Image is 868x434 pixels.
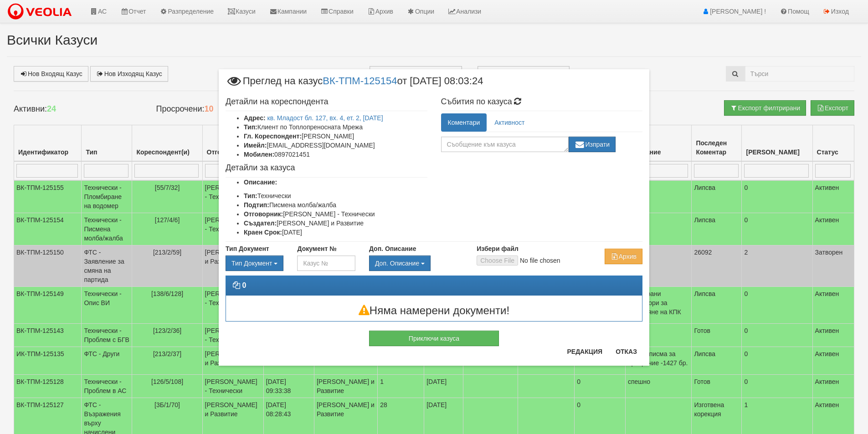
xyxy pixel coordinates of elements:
[244,192,257,199] b: Тип:
[267,114,383,122] a: кв. Младост бл. 127, вх. 4, ет. 2, [DATE]
[605,249,642,264] button: Архив
[244,229,282,236] b: Краен Срок:
[242,281,246,289] strong: 0
[226,244,269,253] label: Тип Документ
[561,344,608,359] button: Редакция
[369,255,463,271] div: Двоен клик, за изчистване на избраната стойност.
[226,255,283,271] button: Тип Документ
[244,133,302,140] b: Гл. Кореспондент:
[226,255,283,271] div: Двоен клик, за изчистване на избраната стойност.
[231,260,272,267] span: Тип Документ
[226,97,427,107] h4: Детайли на кореспондента
[297,244,336,253] label: Документ №
[244,201,269,209] b: Подтип:
[569,137,616,152] button: Изпрати
[369,244,416,253] label: Доп. Описание
[244,191,427,200] li: Технически
[441,97,643,107] h4: Събития по казуса
[369,331,499,346] button: Приключи казуса
[244,114,266,122] b: Адрес:
[244,209,427,219] li: [PERSON_NAME] - Технически
[244,150,427,159] li: 0897021451
[244,210,283,218] b: Отговорник:
[244,151,274,158] b: Мобилен:
[244,141,427,150] li: [EMAIL_ADDRESS][DOMAIN_NAME]
[244,220,277,227] b: Създател:
[375,260,419,267] span: Доп. Описание
[610,344,642,359] button: Отказ
[244,219,427,228] li: [PERSON_NAME] и Развитие
[297,255,355,271] input: Казус №
[244,123,257,131] b: Тип:
[477,244,519,253] label: Избери файл
[226,76,483,93] span: Преглед на казус от [DATE] 08:03:24
[323,75,397,86] a: ВК-ТПМ-125154
[244,123,427,132] li: Клиент по Топлопреносната Мрежа
[441,113,487,132] a: Коментари
[244,142,267,149] b: Имейл:
[226,305,642,317] h3: Няма намерени документи!
[244,179,277,186] b: Описание:
[244,200,427,209] li: Писмена молба/жалба
[369,255,431,271] button: Доп. Описание
[488,113,531,132] a: Активност
[226,163,427,173] h4: Детайли за казуса
[244,228,427,237] li: [DATE]
[244,132,427,141] li: [PERSON_NAME]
